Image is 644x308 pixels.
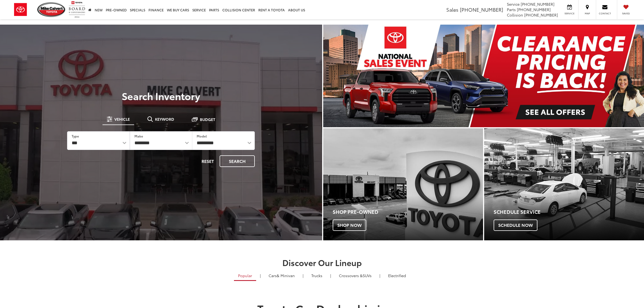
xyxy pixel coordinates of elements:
[301,273,305,278] li: |
[333,219,366,231] span: Shop Now
[599,12,611,15] span: Contact
[494,209,644,215] h4: Schedule Service
[37,2,66,17] img: Mike Calvert Toyota
[521,1,554,7] span: [PHONE_NUMBER]
[335,271,376,280] a: SUVs
[507,12,523,18] span: Collision
[378,273,382,278] li: |
[23,90,299,101] h3: Search Inventory
[234,271,256,281] a: Popular
[329,273,332,278] li: |
[265,271,299,280] a: Cars
[563,12,576,15] span: Service
[460,6,503,13] span: [PHONE_NUMBER]
[277,273,295,278] span: & Minivan
[323,128,483,240] div: Toyota
[384,271,410,280] a: Electrified
[484,128,644,240] a: Schedule Service Schedule Now
[220,155,255,167] button: Search
[507,1,520,7] span: Service
[131,258,513,267] h2: Discover Our Lineup
[517,7,551,12] span: [PHONE_NUMBER]
[114,117,130,121] span: Vehicle
[484,128,644,240] div: Toyota
[307,271,326,280] a: Trucks
[259,273,262,278] li: |
[155,117,174,121] span: Keyword
[200,117,215,121] span: Budget
[507,7,516,12] span: Parts
[339,273,363,278] span: Crossovers &
[333,209,483,215] h4: Shop Pre-Owned
[197,134,207,138] label: Model
[524,12,558,18] span: [PHONE_NUMBER]
[197,155,219,167] button: Reset
[620,12,632,15] span: Saved
[446,6,458,13] span: Sales
[494,219,537,231] span: Schedule Now
[134,134,143,138] label: Make
[581,12,593,15] span: Map
[323,128,483,240] a: Shop Pre-Owned Shop Now
[72,134,79,138] label: Type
